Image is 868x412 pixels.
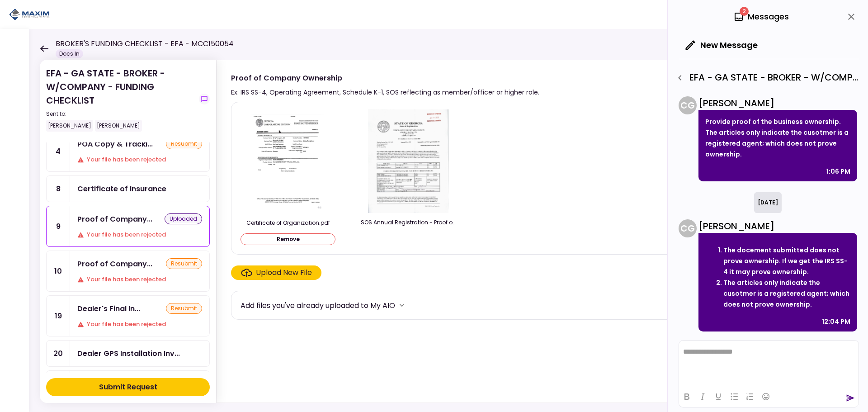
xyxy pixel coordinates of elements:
button: Remove [241,233,335,245]
div: [PERSON_NAME] [95,120,142,132]
button: Submit Request [46,378,210,396]
div: [PERSON_NAME] [46,120,93,132]
div: Dealer GPS Installation Invoice [77,348,180,359]
div: Dealer's Final Invoice [77,303,140,314]
a: 19Dealer's Final InvoiceresubmitYour file has been rejected [46,295,210,336]
div: [DATE] [754,192,782,213]
a: 8Certificate of Insurance [46,175,210,202]
a: 4POA Copy & Tracking ReceiptresubmitYour file has been rejected [46,131,210,172]
div: [PERSON_NAME] [698,219,857,233]
div: Proof of Company OwnershipEx: IRS SS-4, Operating Agreement, Schedule K-1, SOS reflecting as memb... [216,60,850,403]
button: Bold [679,390,694,403]
div: Proof of Company Ownership [231,72,539,84]
div: Your file has been rejected [77,155,202,164]
li: The articles only indicate the cusotmer is a registered agent; which does not prove ownership. [723,277,850,310]
div: 10 [47,251,70,291]
span: 2 [740,7,749,16]
div: Add files you've already uploaded to My AIO [241,300,395,311]
button: close [844,9,859,24]
div: C G [679,96,697,114]
div: Submit Request [99,382,157,393]
div: resubmit [166,138,202,149]
div: SOS Annual Registration - Proof of 100% Ownership.pdf [361,218,456,227]
div: 8 [47,176,70,202]
div: Certificate of Organization.pdf [241,219,335,227]
div: Messages [733,10,789,24]
div: resubmit [166,258,202,269]
div: Proof of Company Ownership [77,213,152,225]
button: Italic [695,390,710,403]
h1: BROKER'S FUNDING CHECKLIST - EFA - MCC150054 [56,38,234,49]
div: C G [679,219,697,237]
div: 21 [47,371,70,397]
div: Proof of Company FEIN [77,258,152,270]
div: EFA - GA STATE - BROKER - W/COMPANY - FUNDING CHECKLIST - Proof of Company Ownership [672,70,859,85]
button: New Message [679,33,765,57]
div: [PERSON_NAME] [698,96,857,110]
li: The docement submitted does not prove ownership. If we get the IRS SS-4 it may prove ownership. [723,245,850,277]
a: 10Proof of Company FEINresubmitYour file has been rejected [46,251,210,292]
button: Underline [711,390,726,403]
div: uploaded [165,213,202,224]
button: Numbered list [742,390,758,403]
a: 9Proof of Company OwnershipuploadedYour file has been rejected [46,206,210,247]
a: 21Proof of Down Payment 1 [46,370,210,397]
div: 20 [47,341,70,366]
div: Ex: IRS SS-4, Operating Agreement, Schedule K-1, SOS reflecting as member/officer or higher role. [231,87,539,98]
div: 4 [47,131,70,171]
div: Certificate of Insurance [77,183,166,194]
div: resubmit [166,303,202,314]
a: 20Dealer GPS Installation Invoice [46,340,210,367]
div: Your file has been rejected [77,320,202,329]
div: 9 [47,206,70,246]
img: Partner icon [9,8,50,21]
button: send [846,393,855,403]
button: more [395,298,409,312]
span: Click here to upload the required document [231,265,321,280]
p: Provide proof of the business ownership. The articles only indicate the cusotmer is a registered ... [705,116,850,160]
button: show-messages [199,94,210,104]
div: 19 [47,296,70,336]
button: Bullet list [726,390,742,403]
div: EFA - GA STATE - BROKER - W/COMPANY - FUNDING CHECKLIST [46,66,195,132]
iframe: Rich Text Area [679,341,859,386]
div: Your file has been rejected [77,230,202,239]
div: Docs In [56,49,83,58]
div: Upload New File [256,267,312,278]
button: Emojis [758,390,774,403]
div: 12:04 PM [822,316,850,327]
div: Sent to: [46,110,195,118]
div: POA Copy & Tracking Receipt [77,138,153,150]
div: Your file has been rejected [77,275,202,284]
div: 1:06 PM [826,166,850,177]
